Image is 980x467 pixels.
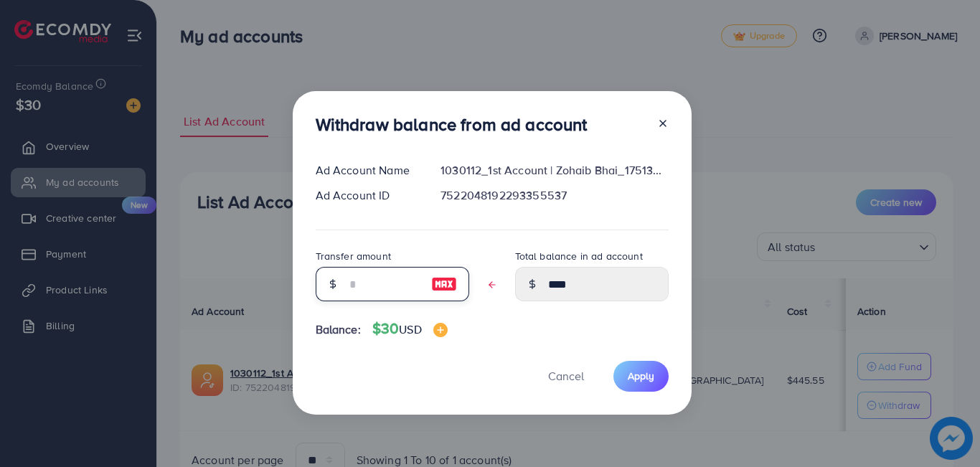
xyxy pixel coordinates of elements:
div: Ad Account Name [304,162,430,179]
img: image [431,275,457,293]
label: Transfer amount [316,249,391,263]
img: image [433,323,448,337]
button: Apply [613,361,669,392]
div: 7522048192293355537 [429,187,679,204]
label: Total balance in ad account [515,249,643,263]
span: USD [399,321,421,337]
div: Ad Account ID [304,187,430,204]
h4: $30 [372,320,448,338]
button: Cancel [530,361,602,392]
h3: Withdraw balance from ad account [316,114,588,135]
span: Balance: [316,321,361,338]
span: Apply [628,369,654,383]
span: Cancel [548,368,584,384]
div: 1030112_1st Account | Zohaib Bhai_1751363330022 [429,162,679,179]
